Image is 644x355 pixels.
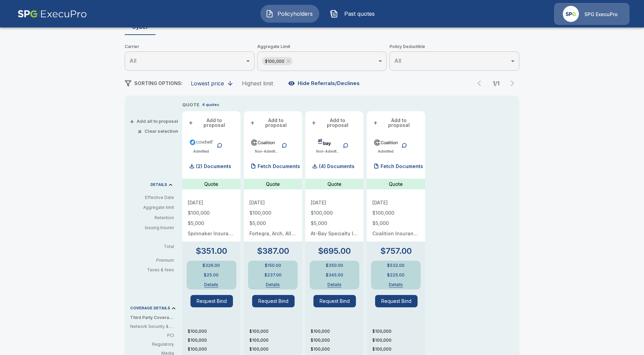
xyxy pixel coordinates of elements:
[130,204,174,211] p: Aggregate limit
[131,119,178,123] button: +Add all to proposal
[130,341,174,347] p: Regulatory: In case you're fined by regulators (e.g., for breaching consumer privacy)
[252,295,295,307] button: Request Bind
[255,149,279,154] p: Non-Admitted
[287,77,362,90] button: Hide Referrals/Declines
[276,10,314,18] span: Policyholders
[130,323,174,330] p: Network Security & Privacy Liability: Third party liability costs
[326,263,343,268] p: $350.00
[372,117,420,129] button: +Add to proposal
[189,137,214,147] img: cowbellp100
[249,231,297,236] p: Fortegra, Arch, Allianz, Aspen, Vantage
[372,200,420,205] p: [DATE]
[130,119,134,123] span: +
[189,120,193,125] span: +
[319,164,355,169] p: (4) Documents
[372,328,425,334] p: $100,000
[389,180,403,188] p: Quote
[313,295,356,307] button: Request Bind
[249,328,302,334] p: $100,000
[341,10,379,18] span: Past quotes
[264,273,282,277] p: $237.00
[191,80,224,87] div: Lowest price
[249,211,297,215] p: $100,000
[202,102,219,108] p: 4 quotes
[584,11,618,18] p: SPG ExecuPro
[372,211,420,215] p: $100,000
[318,247,351,255] p: $695.00
[196,247,227,255] p: $351.00
[372,346,425,352] p: $100,000
[316,149,340,154] p: Non-Admitted
[203,263,220,268] p: $326.00
[188,346,240,352] p: $100,000
[258,164,300,169] p: Fetch Documents
[262,57,287,65] span: $100,000
[380,247,412,255] p: $757.00
[319,283,350,287] button: Details
[130,306,170,310] p: COVERAGE DETAILS
[387,273,405,277] p: $225.00
[311,346,363,352] p: $100,000
[325,5,384,23] button: Past quotes IconPast quotes
[260,5,319,23] button: Policyholders IconPolicyholders
[257,247,289,255] p: $387.00
[258,283,288,287] button: Details
[193,149,214,154] p: Admitted
[375,295,418,307] button: Request Bind
[134,80,183,86] span: SORTING OPTIONS:
[312,120,316,125] span: +
[375,295,422,307] span: Request Bind
[139,129,178,133] button: ×Clear selection
[374,137,399,147] img: coalitioncyberadmitted
[311,231,358,236] p: At-Bay Specialty Insurance Company
[204,273,219,277] p: $25.00
[130,215,174,221] p: Retention
[190,295,233,307] button: Request Bind
[188,231,235,236] p: Spinnaker Insurance Company NAIC #24376, AM Best "A-" (Excellent) Rated.
[130,245,179,249] p: Total
[265,263,281,268] p: $150.00
[563,6,579,22] img: Agency Icon
[311,200,358,205] p: [DATE]
[489,81,503,86] p: 1 / 1
[129,57,136,64] span: All
[188,117,235,129] button: +Add to proposal
[394,57,401,64] span: All
[265,10,274,18] img: Policyholders Icon
[311,211,358,215] p: $100,000
[190,295,238,307] span: Request Bind
[326,273,343,277] p: $345.00
[242,80,273,87] div: Highest limit
[381,164,423,169] p: Fetch Documents
[130,225,174,231] p: Issuing Insurer
[327,180,342,188] p: Quote
[266,180,280,188] p: Quote
[250,120,255,125] span: +
[372,337,425,343] p: $100,000
[554,3,629,25] a: Agency IconSPG ExecuPro
[130,268,179,272] p: Taxes & fees
[138,129,142,133] span: ×
[150,183,167,187] p: DETAILS
[249,337,302,343] p: $100,000
[130,194,174,201] p: Effective Date
[249,221,297,226] p: $5,000
[125,43,255,50] span: Carrier
[311,117,358,129] button: +Add to proposal
[130,315,179,321] p: Third Party Coverage
[188,200,235,205] p: [DATE]
[188,337,240,343] p: $100,000
[387,263,405,268] p: $532.00
[330,10,338,18] img: Past quotes Icon
[188,211,235,215] p: $100,000
[196,283,227,287] button: Details
[372,231,420,236] p: Coalition Insurance Solutions
[311,328,363,334] p: $100,000
[249,200,297,205] p: [DATE]
[188,328,240,334] p: $100,000
[262,57,293,65] div: $100,000
[257,43,387,50] span: Aggregate Limit
[249,117,297,129] button: +Add to proposal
